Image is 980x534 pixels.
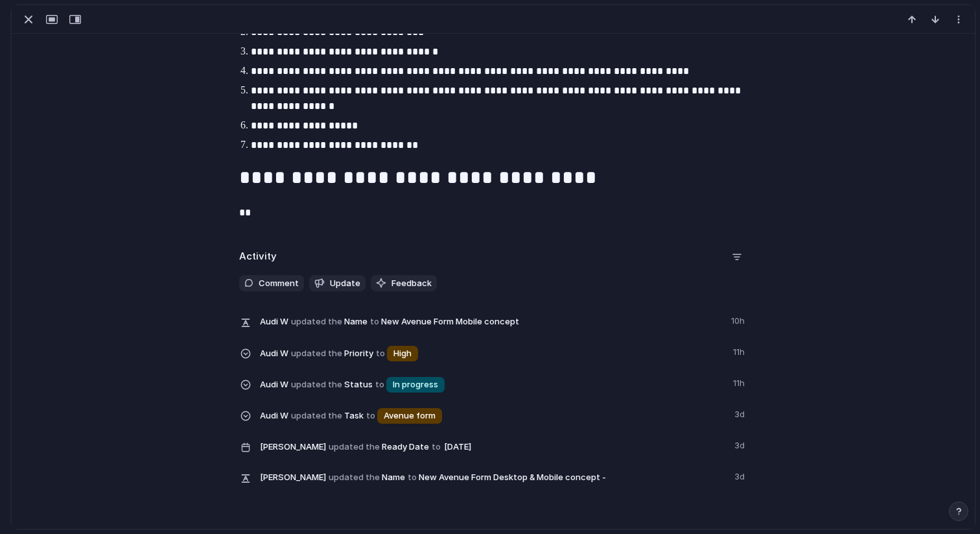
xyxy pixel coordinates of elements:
span: Audi W [260,315,288,328]
span: Feedback [391,277,432,290]
button: Feedback [371,275,437,292]
span: 10h [731,312,747,328]
span: Avenue form [384,409,436,422]
span: 3d [734,437,747,452]
span: updated the [329,441,380,454]
span: to [408,471,417,484]
span: updated the [291,347,342,360]
span: to [366,409,375,422]
span: Audi W [260,409,288,422]
span: In progress [393,378,438,391]
span: 3d [734,406,747,421]
span: Name New Avenue Form Mobile concept [260,312,723,330]
span: Name New Avenue Form Desktop & Mobile concept - [260,468,727,486]
span: Audi W [260,378,288,391]
span: updated the [329,471,380,484]
span: to [370,315,379,328]
span: Update [330,277,360,290]
span: [PERSON_NAME] [260,471,326,484]
span: to [376,347,385,360]
span: 11h [733,374,747,390]
span: Task [260,406,727,425]
span: to [432,441,441,454]
span: updated the [291,409,342,422]
span: updated the [291,315,342,328]
span: Status [260,374,725,394]
button: Comment [239,275,304,292]
h2: Activity [239,249,277,264]
span: Priority [260,343,725,363]
span: Comment [259,277,299,290]
span: [DATE] [441,439,475,455]
span: 3d [734,468,747,483]
span: [PERSON_NAME] [260,441,326,454]
span: 11h [733,343,747,359]
span: Ready Date [260,437,727,456]
span: Audi W [260,347,288,360]
span: High [393,347,412,360]
button: Update [309,275,366,292]
span: to [375,378,384,391]
span: updated the [291,378,342,391]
